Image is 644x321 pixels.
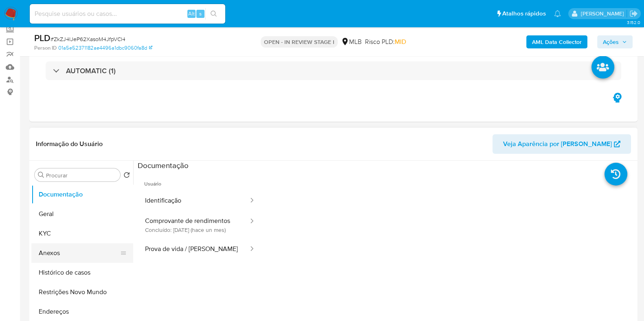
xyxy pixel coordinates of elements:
[123,172,130,181] button: Retornar ao pedido padrão
[46,172,117,179] input: Procurar
[31,224,133,243] button: KYC
[526,35,587,48] button: AML Data Collector
[31,243,127,263] button: Anexos
[31,204,133,224] button: Geral
[66,66,116,75] h3: AUTOMATIC (1)
[34,31,51,44] b: PLD
[532,35,582,48] b: AML Data Collector
[38,172,44,178] button: Procurar
[603,35,619,48] span: Ações
[46,61,621,80] div: AUTOMATIC (1)
[188,10,195,17] span: Alt
[395,37,406,46] span: MID
[30,9,225,19] input: Pesquise usuários ou casos...
[31,282,133,302] button: Restrições Novo Mundo
[597,35,633,48] button: Ações
[341,37,362,46] div: MLB
[199,10,202,17] span: s
[34,44,57,52] b: Person ID
[629,9,638,18] a: Sair
[580,10,626,17] p: jonathan.shikay@mercadolivre.com
[31,263,133,282] button: Histórico de casos
[36,140,103,148] h1: Informação do Usuário
[626,19,640,26] span: 3.152.0
[31,185,133,204] button: Documentação
[365,37,406,46] span: Risco PLD:
[205,8,222,20] button: search-icon
[503,134,612,154] span: Veja Aparência por [PERSON_NAME]
[51,35,125,43] span: # ZkZJ4IJeP62XasoM4JfpVCl4
[492,134,631,154] button: Veja Aparência por [PERSON_NAME]
[261,36,338,48] p: OPEN - IN REVIEW STAGE I
[502,9,546,18] span: Atalhos rápidos
[554,10,561,17] a: Notificações
[58,44,152,52] a: 01a5e52371182ae4496a1dbc9060fa8d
